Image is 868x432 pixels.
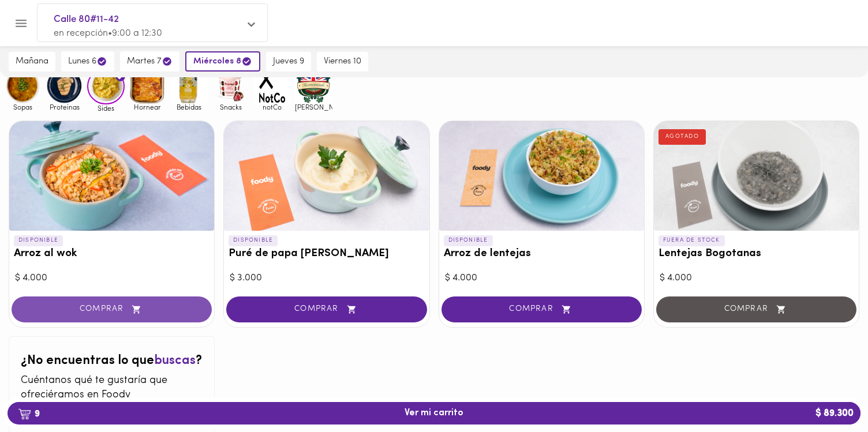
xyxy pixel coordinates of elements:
[7,9,35,37] button: Menu
[4,103,42,111] span: Sopas
[46,67,83,104] img: Proteinas
[324,57,361,67] span: viernes 10
[127,56,173,67] span: martes 7
[15,272,208,285] div: $ 4.000
[170,103,208,111] span: Bebidas
[68,56,107,67] span: lunes 6
[224,121,429,231] div: Puré de papa blanca
[12,296,212,322] button: COMPRAR
[87,68,125,105] img: Sides
[54,29,162,38] span: en recepción • 9:00 a 12:30
[154,354,196,367] span: buscas
[8,402,860,425] button: 9Ver mi carrito$ 89.300
[46,103,83,111] span: Proteinas
[14,248,209,260] h3: Arroz al wok
[273,57,304,67] span: jueves 9
[295,67,332,104] img: mullens
[21,374,203,403] p: Cuéntanos qué te gustaría que ofreciéramos en Foody
[87,104,125,112] span: Sides
[229,235,278,246] p: DISPONIBLE
[212,67,249,104] img: Snacks
[241,305,412,314] span: COMPRAR
[266,52,311,72] button: jueves 9
[444,235,493,246] p: DISPONIBLE
[659,248,854,260] h3: Lentejas Bogotanas
[212,103,249,111] span: Snacks
[9,121,214,231] div: Arroz al wok
[185,51,260,72] button: miércoles 8
[14,235,63,246] p: DISPONIBLE
[439,121,644,231] div: Arroz de lentejas
[54,12,240,27] span: Calle 80#11-42
[120,51,179,72] button: martes 7
[654,121,859,231] div: Lentejas Bogotanas
[226,296,426,322] button: COMPRAR
[295,103,332,111] span: [PERSON_NAME]
[253,67,291,104] img: notCo
[253,103,291,111] span: notCo
[659,129,706,144] div: AGOTADO
[659,235,725,246] p: FUERA DE STOCK
[4,67,42,104] img: Sopas
[442,296,642,322] button: COMPRAR
[170,67,208,104] img: Bebidas
[61,51,114,72] button: lunes 6
[444,248,639,260] h3: Arroz de lentejas
[193,56,252,67] span: miércoles 8
[129,67,166,104] img: Hornear
[229,248,424,260] h3: Puré de papa [PERSON_NAME]
[445,272,638,285] div: $ 4.000
[129,103,166,111] span: Hornear
[9,52,55,72] button: mañana
[660,272,853,285] div: $ 4.000
[11,406,47,421] b: 9
[21,354,203,368] h2: ¿No encuentras lo que ?
[26,305,197,314] span: COMPRAR
[405,408,463,419] span: Ver mi carrito
[230,272,423,285] div: $ 3.000
[317,52,368,72] button: viernes 10
[456,305,627,314] span: COMPRAR
[18,408,31,420] img: cart.png
[801,365,856,420] iframe: Messagebird Livechat Widget
[16,57,48,67] span: mañana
